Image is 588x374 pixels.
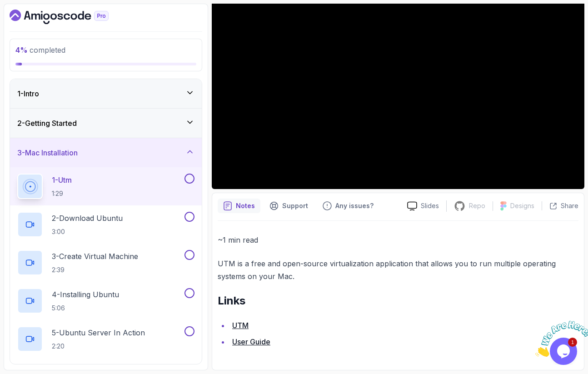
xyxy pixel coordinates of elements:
[10,109,202,138] button: 2-Getting Started
[52,213,123,224] p: 2 - Download Ubuntu
[52,304,119,313] p: 5:06
[10,10,130,24] a: Dashboard
[282,201,308,210] p: Support
[17,288,194,314] button: 4-Installing Ubuntu5:06
[52,175,72,185] p: 1 - Utm
[10,79,202,108] button: 1-Intro
[561,201,578,210] p: Share
[532,317,588,360] iframe: chat widget
[421,201,439,210] p: Slides
[52,342,145,351] p: 2:20
[17,118,77,129] h3: 2 - Getting Started
[17,250,194,275] button: 3-Create Virtual Machine2:39
[542,201,578,210] button: Share
[17,88,39,99] h3: 1 - Intro
[317,199,379,213] button: Feedback button
[15,45,65,55] span: completed
[218,234,578,246] p: ~1 min read
[17,147,78,158] h3: 3 - Mac Installation
[335,201,374,210] p: Any issues?
[218,294,578,308] h2: Links
[15,45,28,55] span: 4 %
[17,174,194,199] button: 1-Utm1:29
[510,201,534,210] p: Designs
[52,189,72,198] p: 1:29
[218,257,578,283] p: UTM is a free and open-source virtualization application that allows you to run multiple operatin...
[469,201,485,210] p: Repo
[52,265,138,274] p: 2:39
[232,321,249,330] a: UTM
[264,199,314,213] button: Support button
[218,199,260,213] button: notes button
[232,337,270,346] a: User Guide
[52,327,145,338] p: 5 - Ubuntu Server In Action
[52,251,138,262] p: 3 - Create Virtual Machine
[52,289,119,300] p: 4 - Installing Ubuntu
[4,4,60,40] img: Chat attention grabber
[17,326,194,352] button: 5-Ubuntu Server In Action2:20
[10,138,202,167] button: 3-Mac Installation
[400,201,446,211] a: Slides
[52,227,123,236] p: 3:00
[17,212,194,237] button: 2-Download Ubuntu3:00
[236,201,255,210] p: Notes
